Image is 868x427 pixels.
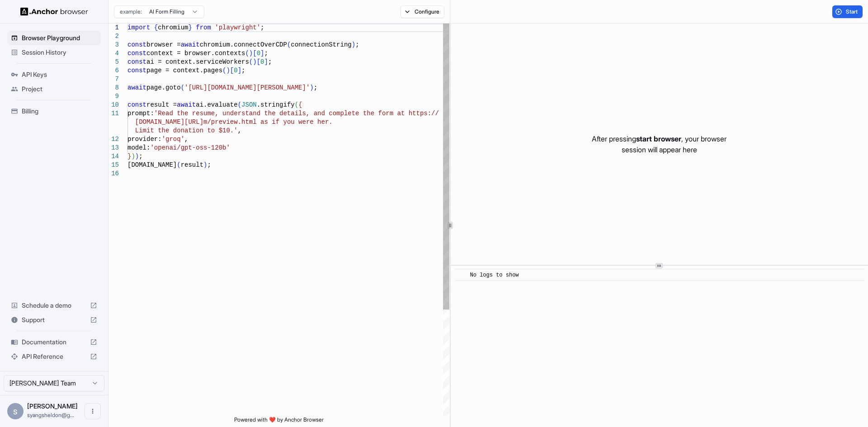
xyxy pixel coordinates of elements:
[108,161,119,169] div: 15
[22,338,86,347] span: Documentation
[249,50,253,57] span: )
[108,152,119,161] div: 14
[127,58,146,66] span: const
[253,58,256,66] span: )
[238,101,241,108] span: (
[260,24,264,31] span: ;
[207,161,211,169] span: ;
[139,153,142,160] span: ;
[154,110,344,117] span: 'Read the resume, understand the details, and comp
[249,58,253,66] span: (
[108,75,119,84] div: 7
[108,49,119,58] div: 4
[146,84,181,91] span: page.goto
[260,58,264,66] span: 0
[181,41,200,48] span: await
[238,127,241,134] span: ,
[22,33,97,42] span: Browser Playground
[352,41,355,48] span: )
[260,50,264,57] span: ]
[257,101,295,108] span: .stringify
[127,153,131,160] span: }
[85,403,101,419] button: Open menu
[146,50,245,57] span: context = browser.contexts
[832,5,863,18] button: Start
[131,153,135,160] span: )
[150,144,230,151] span: 'openai/gpt-oss-120b'
[108,32,119,41] div: 2
[234,416,324,427] span: Powered with ❤️ by Anchor Browser
[181,161,203,169] span: result
[203,161,207,169] span: )
[7,313,101,327] div: Support
[203,118,333,126] span: m/preview.html as if you were her.
[108,23,119,32] div: 1
[7,335,101,349] div: Documentation
[135,127,238,134] span: Limit the donation to $10.'
[22,70,97,79] span: API Keys
[268,58,272,66] span: ;
[196,101,237,108] span: ai.evaluate
[470,272,519,278] span: No logs to show
[108,101,119,109] div: 10
[7,349,101,364] div: API Reference
[127,161,177,169] span: [DOMAIN_NAME]
[188,24,192,31] span: }
[344,110,439,117] span: lete the form at https://
[253,50,256,57] span: [
[226,67,230,74] span: )
[230,67,234,74] span: [
[20,7,88,16] img: Anchor Logo
[401,5,444,18] button: Configure
[108,135,119,144] div: 12
[7,31,101,45] div: Browser Playground
[234,67,237,74] span: 0
[264,58,268,66] span: ]
[355,41,359,48] span: ;
[459,271,463,280] span: ​
[146,41,181,48] span: browser =
[135,118,203,126] span: [DOMAIN_NAME][URL]
[846,8,859,15] span: Start
[196,24,211,31] span: from
[162,136,184,143] span: 'groq'
[7,104,101,118] div: Billing
[154,24,158,31] span: {
[127,50,146,57] span: const
[22,48,97,57] span: Session History
[146,101,177,108] span: result =
[127,110,154,117] span: prompt:
[245,50,249,57] span: (
[146,67,222,74] span: page = context.pages
[181,84,184,91] span: (
[146,58,249,66] span: ai = context.serviceWorkers
[127,41,146,48] span: const
[127,67,146,74] span: const
[314,84,317,91] span: ;
[257,58,260,66] span: [
[241,67,245,74] span: ;
[22,84,97,94] span: Project
[108,109,119,118] div: 11
[127,84,146,91] span: await
[22,352,86,361] span: API Reference
[108,84,119,92] div: 8
[200,41,287,48] span: chromium.connectOverCDP
[158,24,188,31] span: chromium
[27,402,78,410] span: syang sheldon
[298,101,302,108] span: {
[264,50,268,57] span: ;
[127,136,162,143] span: provider:
[108,92,119,101] div: 9
[291,41,351,48] span: connectionString
[215,24,260,31] span: 'playwright'
[238,67,241,74] span: ]
[108,66,119,75] div: 6
[108,41,119,49] div: 3
[108,169,119,178] div: 16
[177,161,180,169] span: (
[27,412,74,418] span: syangsheldon@gmail.com
[7,67,101,82] div: API Keys
[7,298,101,313] div: Schedule a demo
[7,45,101,60] div: Session History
